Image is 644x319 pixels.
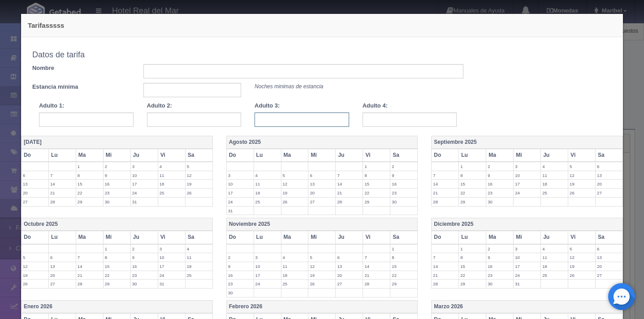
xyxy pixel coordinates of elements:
th: Vi [158,231,185,244]
label: 27 [336,280,363,288]
label: 13 [596,171,622,180]
th: Ju [541,231,568,244]
label: 16 [486,180,513,188]
label: 24 [158,271,185,280]
label: 21 [76,271,103,280]
label: 4 [541,245,568,253]
label: 29 [459,280,486,288]
label: 13 [22,180,48,188]
th: Septiembre 2025 [432,136,623,149]
label: 22 [363,189,390,197]
th: Noviembre 2025 [226,218,418,231]
label: 30 [390,198,417,206]
label: 26 [568,189,595,197]
th: Diciembre 2025 [432,218,623,231]
label: 28 [432,280,458,288]
label: 28 [49,198,76,206]
th: Vi [568,149,596,162]
label: 26 [22,280,48,288]
label: 14 [432,180,458,188]
th: Lu [48,231,76,244]
label: 4 [254,171,281,180]
label: 30 [486,198,513,206]
label: 2 [104,162,130,171]
label: 28 [336,198,363,206]
th: Mi [514,231,541,244]
label: 31 [131,198,158,206]
label: 23 [227,280,254,288]
th: Agosto 2025 [226,136,418,149]
label: 19 [568,180,595,188]
label: 9 [486,171,513,180]
label: 6 [596,162,622,171]
label: Adulto 4: [363,102,388,110]
th: Mi [103,231,130,244]
th: Ma [486,231,514,244]
label: 21 [432,271,458,280]
label: 6 [22,171,48,180]
label: 23 [486,189,513,197]
label: 9 [227,262,254,271]
label: 17 [227,189,254,197]
label: 7 [76,253,103,262]
label: 17 [131,180,158,188]
label: 29 [76,198,103,206]
label: 27 [596,189,622,197]
label: 25 [254,198,281,206]
th: Do [21,231,48,244]
label: 11 [541,253,568,262]
label: 22 [390,271,417,280]
label: 11 [281,262,308,271]
label: 3 [514,162,540,171]
label: 13 [308,180,335,188]
th: Vi [363,149,390,162]
label: 12 [281,180,308,188]
label: 7 [432,253,458,262]
label: 19 [186,180,212,188]
th: Lu [48,149,76,162]
label: 18 [281,271,308,280]
label: 15 [76,180,103,188]
th: Ju [541,149,568,162]
label: 2 [486,162,513,171]
label: 17 [514,262,540,271]
th: [DATE] [21,136,212,149]
label: 14 [49,180,76,188]
label: 17 [158,262,185,271]
label: 25 [281,280,308,288]
th: Octubre 2025 [21,218,212,231]
label: Adulto 3: [255,102,280,110]
label: 30 [131,280,158,288]
label: 25 [541,189,568,197]
label: 13 [596,253,622,262]
th: Ma [76,149,103,162]
label: 14 [336,180,363,188]
label: 2 [227,253,254,262]
label: 4 [158,162,185,171]
label: 5 [281,171,308,180]
label: 26 [281,198,308,206]
label: 20 [22,189,48,197]
label: 28 [432,198,458,206]
label: 23 [486,271,513,280]
th: Sa [596,149,623,162]
label: 20 [308,189,335,197]
label: 16 [390,180,417,188]
label: 20 [49,271,76,280]
label: 4 [186,245,212,253]
label: 5 [568,245,595,253]
label: 29 [104,280,130,288]
label: 25 [158,189,185,197]
label: 30 [486,280,513,288]
label: 25 [541,271,568,280]
label: 10 [227,180,254,188]
th: Do [226,231,254,244]
label: 5 [568,162,595,171]
th: Lu [459,149,486,162]
th: Mi [308,231,336,244]
label: 29 [459,198,486,206]
label: 18 [254,189,281,197]
label: Adulto 1: [39,102,64,110]
label: 27 [596,271,622,280]
label: 11 [186,253,212,262]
